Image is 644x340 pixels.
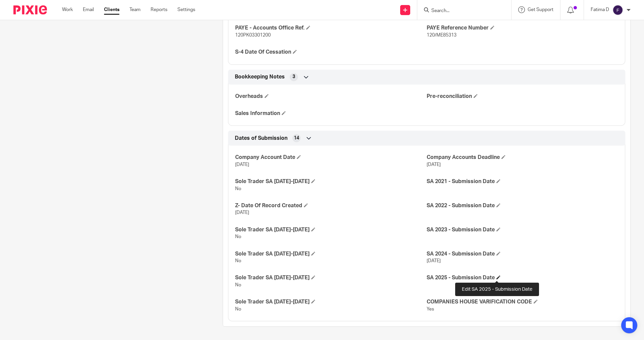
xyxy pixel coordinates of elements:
h4: SA 2025 - Submission Date [427,274,618,281]
span: 120PK03301200 [235,33,271,38]
a: Reports [151,6,167,13]
span: Get Support [528,7,553,12]
h4: S-4 Date Of Cessation [235,49,427,56]
a: Email [83,6,94,13]
h4: Z- Date Of Record Created [235,202,427,209]
h4: Company Account Date [235,154,427,161]
h4: Sole Trader SA [DATE]-[DATE] [235,178,427,185]
span: 14 [294,135,299,141]
h4: Pre-reconciliation [427,93,618,100]
span: No [235,307,241,311]
h4: Sole Trader SA [DATE]-[DATE] [235,274,427,281]
span: [DATE] [427,162,441,167]
span: 3 [292,73,295,80]
h4: PAYE - Accounts Office Ref. [235,24,427,32]
img: svg%3E [612,5,623,15]
span: Dates of Submission [235,135,287,142]
h4: SA 2023 - Submission Date [427,226,618,233]
p: Fatima D [591,6,609,13]
span: [DATE] [427,259,441,263]
h4: SA 2021 - Submission Date [427,178,618,185]
span: No [235,283,241,287]
h4: Overheads [235,93,427,100]
span: [DATE] [235,210,249,215]
span: No [235,234,241,239]
img: Pixie [13,5,47,14]
h4: COMPANIES HOUSE VARIFICATION CODE [427,298,618,305]
span: No [235,259,241,263]
h4: Sales Information [235,110,427,117]
a: Work [62,6,73,13]
a: Team [129,6,141,13]
a: Clients [104,6,119,13]
input: Search [431,8,491,14]
h4: Sole Trader SA [DATE]-[DATE] [235,250,427,258]
span: Bookkeeping Notes [235,73,285,80]
a: Settings [177,6,195,13]
h4: Company Accounts Deadline [427,154,618,161]
h4: Sole Trader SA [DATE]-[DATE] [235,226,427,233]
h4: PAYE Reference Number [427,24,618,32]
span: [DATE] [235,162,249,167]
span: Yes [427,307,434,311]
span: 120/ME85313 [427,33,457,38]
h4: SA 2022 - Submission Date [427,202,618,209]
span: No [235,186,241,191]
h4: SA 2024 - Submission Date [427,250,618,258]
h4: Sole Trader SA [DATE]-[DATE] [235,298,427,305]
